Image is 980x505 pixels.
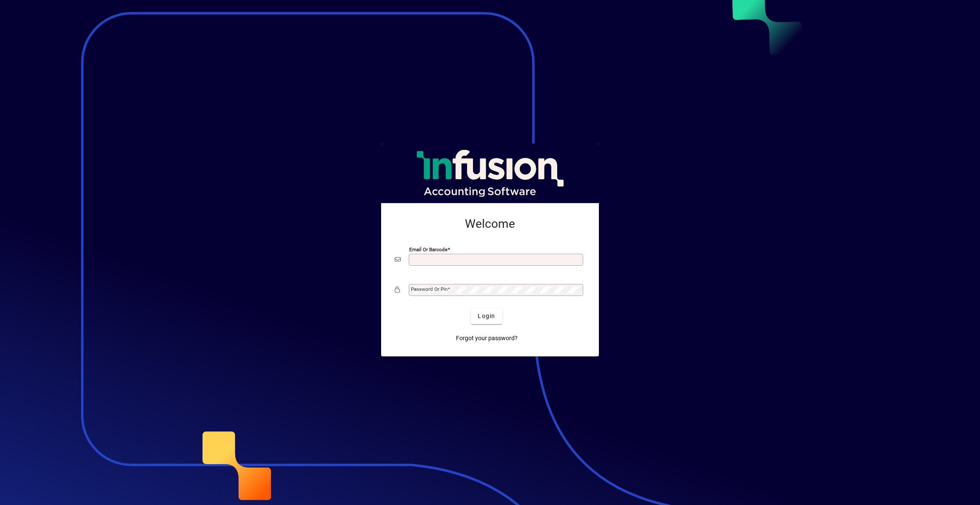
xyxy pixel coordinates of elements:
button: Login [471,309,502,324]
h2: Welcome [395,217,585,231]
mat-label: Password or Pin [411,286,447,292]
span: Forgot your password? [456,334,518,343]
mat-label: Email or Barcode [409,246,447,252]
a: Forgot your password? [453,331,521,346]
span: Login [478,312,495,321]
